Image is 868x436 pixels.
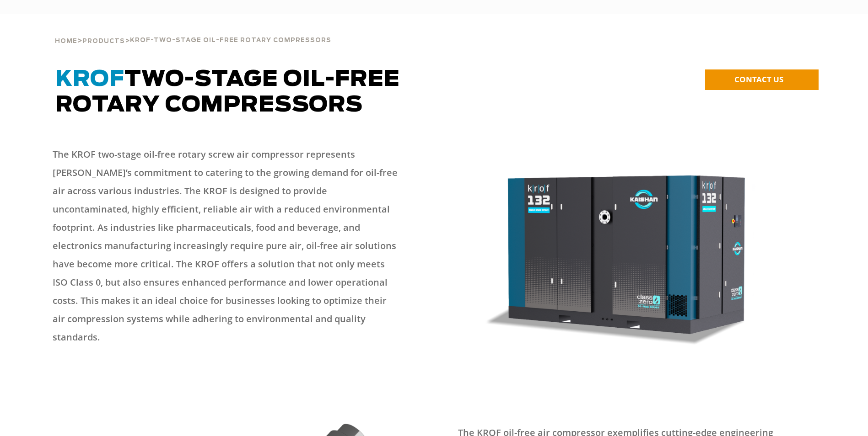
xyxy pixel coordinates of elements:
div: > > [55,14,813,48]
span: KROF-TWO-STAGE OIL-FREE ROTARY COMPRESSORS [130,37,331,43]
span: Products [82,38,125,44]
a: Home [55,37,77,45]
span: KROF [55,69,124,90]
img: krof132 [440,150,814,360]
span: Home [55,38,77,44]
p: The KROF two-stage oil-free rotary screw air compressor represents [PERSON_NAME]’s commitment to ... [53,145,398,346]
a: Products [82,37,125,45]
span: CONTACT US [734,74,783,85]
span: TWO-STAGE OIL-FREE ROTARY COMPRESSORS [55,69,400,116]
a: CONTACT US [705,69,819,90]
